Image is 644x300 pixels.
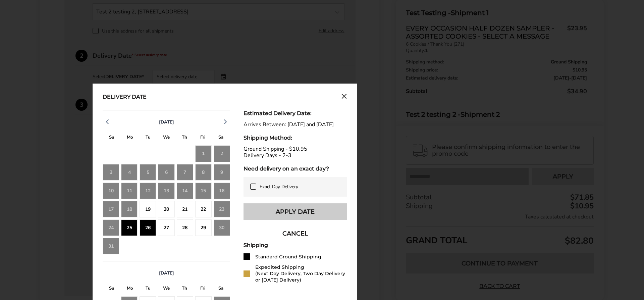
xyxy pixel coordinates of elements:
span: [DATE] [159,119,174,125]
button: [DATE] [156,119,177,125]
div: T [139,133,157,143]
div: Ground Shipping - $10.95 Delivery Days - 2-3 [244,146,347,159]
button: Apply Date [244,203,347,220]
div: Estimated Delivery Date: [244,110,347,116]
div: Standard Ground Shipping [255,254,321,260]
div: S [212,284,230,294]
div: F [194,133,212,143]
div: S [103,284,121,294]
div: W [157,284,175,294]
div: M [121,133,139,143]
div: W [157,133,175,143]
div: Shipping [244,242,347,248]
div: T [175,284,194,294]
div: Expedited Shipping (Next Day Delivery, Two Day Delivery or [DATE] Delivery) [255,264,347,283]
div: T [175,133,194,143]
div: Delivery Date [103,94,147,101]
div: F [194,284,212,294]
div: S [103,133,121,143]
button: CANCEL [244,225,347,242]
div: Shipping Method: [244,135,347,141]
div: Arrives Between: [DATE] and [DATE] [244,121,347,128]
span: Exact Day Delivery [260,184,298,190]
div: T [139,284,157,294]
span: [DATE] [159,270,174,276]
div: Need delivery on an exact day? [244,165,347,172]
div: S [212,133,230,143]
button: Close calendar [341,94,347,101]
div: M [121,284,139,294]
button: [DATE] [156,270,177,276]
